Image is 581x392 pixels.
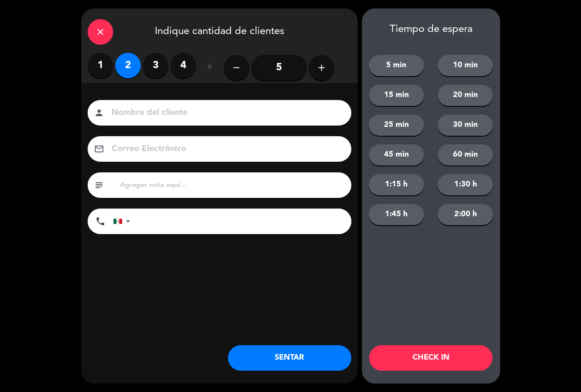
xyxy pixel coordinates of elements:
button: 60 min [438,144,493,166]
label: 3 [143,53,168,78]
i: add [316,63,327,73]
button: 5 min [369,55,424,76]
i: phone [95,216,105,226]
button: SENTAR [228,345,351,371]
div: ó [196,53,224,83]
button: 2:00 h [438,204,493,225]
button: 1:45 h [369,204,424,225]
label: 1 [88,53,113,78]
i: close [95,27,105,37]
button: CHECK IN [369,345,493,371]
button: 30 min [438,114,493,136]
button: remove [224,55,249,80]
button: 45 min [369,144,424,166]
button: 20 min [438,85,493,106]
button: add [309,55,334,80]
div: Tiempo de espera [362,23,500,36]
input: Nombre del cliente [111,106,340,120]
label: 4 [171,53,196,78]
i: subject [94,180,104,190]
button: 1:15 h [369,174,424,195]
label: 2 [115,53,141,78]
button: 1:30 h [438,174,493,195]
div: Indique cantidad de clientes [81,9,358,53]
button: 25 min [369,114,424,136]
input: Correo Electrónico [111,142,340,157]
button: 10 min [438,55,493,76]
input: Agregar nota aquí... [119,179,345,191]
i: email [94,144,104,154]
button: 15 min [369,85,424,106]
i: remove [231,63,242,73]
i: person [94,108,104,118]
div: Mexico (México): +52 [114,209,133,234]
